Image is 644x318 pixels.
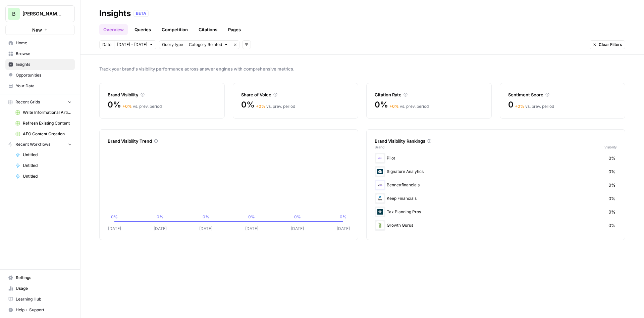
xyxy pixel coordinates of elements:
div: Share of Voice [241,91,350,98]
div: vs. prev. period [256,103,295,109]
span: Brand [375,144,384,150]
span: Untitled [23,173,72,179]
div: Brand Visibility Rankings [375,138,617,144]
div: Brand Visibility Trend [108,138,350,144]
div: vs. prev. period [122,103,162,109]
tspan: 0% [248,214,255,219]
div: Sentiment Score [508,91,617,98]
a: Refresh Existing Content [12,118,75,129]
div: Keep Financials [375,193,617,204]
tspan: [DATE] [291,226,304,231]
div: Bennettfinancials [375,180,617,190]
span: Query type [162,42,183,48]
span: Recent Grids [15,99,40,105]
img: 6afmd12b2afwbbp9m9vrg65ncgct [376,168,384,176]
div: Pilot [375,153,617,164]
span: 0% [608,155,615,162]
div: vs. prev. period [389,103,429,109]
button: New [5,25,75,35]
span: B [12,10,15,18]
tspan: [DATE] [154,226,167,231]
span: Opportunities [16,72,72,78]
a: Write Informational Article (1) [12,107,75,118]
span: + 0 % [256,104,265,109]
a: Insights [5,59,75,70]
tspan: 0% [340,214,346,219]
span: AEO Content Creation [23,131,72,137]
a: Untitled [12,171,75,182]
tspan: [DATE] [199,226,212,231]
span: 0% [608,195,615,202]
span: 0% [241,99,255,110]
div: Signature Analytics [375,166,617,177]
span: New [32,27,42,33]
tspan: 0% [203,214,209,219]
tspan: 0% [157,214,163,219]
a: Untitled [12,149,75,160]
span: Visibility [604,144,617,150]
a: AEO Content Creation [12,129,75,139]
a: Competition [158,24,192,35]
span: Help + Support [16,307,72,313]
span: + 0 % [122,104,132,109]
span: Untitled [23,152,72,158]
button: Help + Support [5,305,75,315]
tspan: 0% [294,214,301,219]
a: Citations [195,24,221,35]
span: Browse [16,51,72,57]
span: Your Data [16,83,72,89]
span: Home [16,40,72,46]
span: 0% [608,168,615,175]
div: Insights [99,8,131,19]
span: 0% [375,99,388,110]
a: Pages [224,24,245,35]
a: Your Data [5,81,75,91]
span: Usage [16,285,72,291]
img: 6gcplh2619jthr39bga9lfgd0k9n [376,194,384,202]
a: Untitled [12,160,75,171]
span: Refresh Existing Content [23,120,72,126]
div: Brand Visibility [108,91,216,98]
span: Write Informational Article (1) [23,109,72,116]
span: 0% [608,182,615,188]
img: gzakf32v0cf42zgh05s6c30z557b [376,154,384,162]
div: Tax Planning Pros [375,207,617,217]
button: [DATE] - [DATE] [114,40,156,49]
a: Home [5,38,75,48]
img: vqzwavkrg9ywhnt1f5bp2h0m2m65 [376,181,384,189]
a: Opportunities [5,70,75,81]
span: Track your brand's visibility performance across answer engines with comprehensive metrics. [99,65,625,72]
tspan: 0% [111,214,118,219]
span: [PERSON_NAME] Financials [22,10,63,17]
span: Category Related [189,42,222,48]
button: Recent Workflows [5,139,75,149]
a: Usage [5,283,75,294]
span: Recent Workflows [15,141,50,147]
span: + 0 % [515,104,524,109]
button: Workspace: Bennett Financials [5,5,75,22]
span: Untitled [23,163,72,169]
tspan: [DATE] [108,226,121,231]
span: Insights [16,61,72,67]
tspan: [DATE] [337,226,350,231]
tspan: [DATE] [245,226,258,231]
span: [DATE] - [DATE] [117,42,147,48]
a: Settings [5,272,75,283]
span: 0% [608,222,615,229]
button: Category Related [186,40,231,49]
span: 0 [508,99,514,110]
div: BETA [133,10,149,17]
span: Settings [16,275,72,281]
span: Clear Filters [599,42,622,48]
a: Browse [5,48,75,59]
button: Clear Filters [590,40,625,49]
img: 70yz1ipe7pi347xbb4k98oqotd3p [376,208,384,216]
span: 0% [108,99,121,110]
img: g222nloxeooqri9m0jfxcyiqs737 [376,221,384,229]
span: Date [102,42,111,48]
a: Overview [99,24,128,35]
span: 0% [608,209,615,215]
span: + 0 % [389,104,399,109]
span: Learning Hub [16,296,72,302]
div: Growth Gurus [375,220,617,231]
